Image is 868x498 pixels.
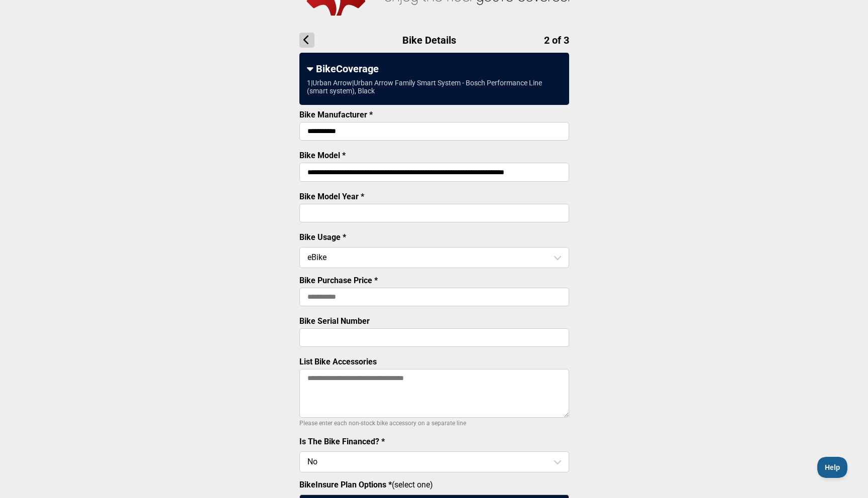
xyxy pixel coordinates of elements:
[307,79,562,95] div: 1 | Urban Arrow | Urban Arrow Family Smart System - Bosch Performance Line (smart system), Black
[299,316,370,326] label: Bike Serial Number
[299,192,364,201] label: Bike Model Year *
[544,34,569,46] span: 2 of 3
[299,480,569,489] label: (select one)
[299,232,346,242] label: Bike Usage *
[299,480,392,489] strong: BikeInsure Plan Options *
[817,457,848,478] iframe: Toggle Customer Support
[299,110,373,119] label: Bike Manufacturer *
[299,33,569,48] h1: Bike Details
[299,437,385,446] label: Is The Bike Financed? *
[307,63,562,75] div: BikeCoverage
[299,357,377,366] label: List Bike Accessories
[299,151,346,160] label: Bike Model *
[299,417,569,429] p: Please enter each non-stock bike accessory on a separate line
[299,276,378,285] label: Bike Purchase Price *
